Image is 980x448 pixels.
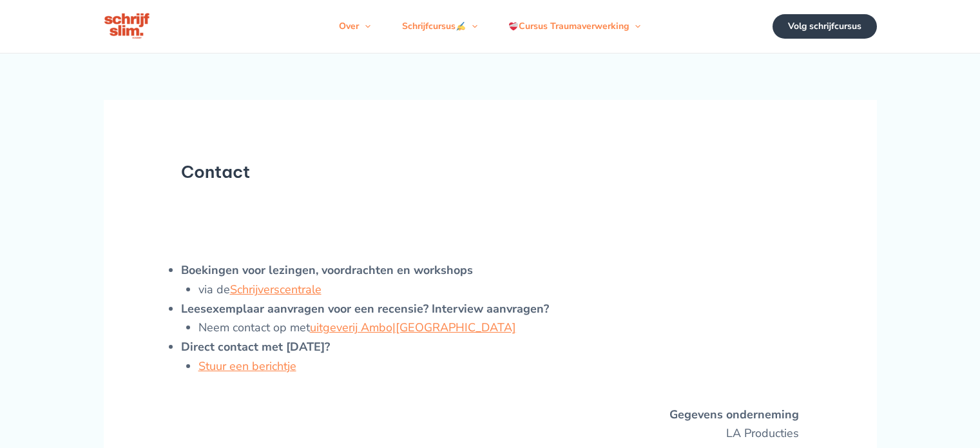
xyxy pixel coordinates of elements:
span: Menu schakelen [359,7,370,46]
a: OverMenu schakelen [323,7,386,46]
strong: Boekingen voor lezingen, voordrachten en workshops [181,262,473,278]
img: schrijfcursus schrijfslim academy [104,12,151,41]
strong: Direct contact met [DATE]? [181,339,330,355]
a: SchrijfcursusMenu schakelen [387,7,493,46]
a: Volg schrijfcursus [773,14,877,39]
li: via de [198,280,800,300]
nav: Navigatie op de site: Menu [323,7,656,46]
img: ✍️ [456,22,465,31]
img: ❤️‍🩹 [509,22,518,31]
a: Cursus TraumaverwerkingMenu schakelen [493,7,656,46]
strong: Leesexemplaar aanvragen voor een recensie? Interview aanvragen? [181,301,549,317]
a: Stuur een berichtje [198,358,296,374]
h1: Contact [181,162,800,182]
a: Schrijverscentrale [230,282,322,297]
span: Menu schakelen [629,7,640,46]
span: Menu schakelen [466,7,477,46]
a: uitgeverij Ambo|[GEOGRAPHIC_DATA] [310,320,516,335]
strong: Gegevens onderneming [669,407,799,422]
li: Neem contact op met [198,318,800,338]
